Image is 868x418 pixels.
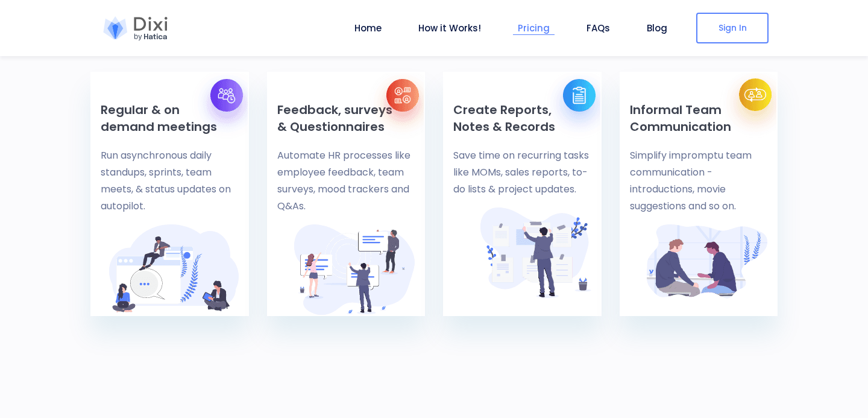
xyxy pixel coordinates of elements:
a: Sign In [696,13,769,43]
h4: Regular & on demand meetings [101,101,239,135]
a: Regular & ondemand meetingsRun asynchronous daily standups, sprints, team meets, & status updates... [101,101,239,215]
a: How it Works! [414,21,486,35]
p: Automate HR processes like employee feedback, team surveys, mood trackers and Q&As. [277,147,415,215]
p: Run asynchronous daily standups, sprints, team meets, & status updates on autopilot. [101,147,239,215]
a: Home [350,21,386,35]
a: FAQs [582,21,615,35]
h4: Create Reports, Notes & Records [453,101,591,135]
a: Informal TeamCommunicationSimplify impromptu team communication - introductions, movie suggestion... [630,101,768,215]
a: Feedback, surveys& QuestionnairesAutomate HR processes like employee feedback, team surveys, mood... [277,101,415,215]
p: Simplify impromptu team communication - introductions, movie suggestions and so on. [630,147,768,215]
a: Pricing [513,21,555,35]
a: Create Reports,Notes & RecordsSave time on recurring tasks like MOMs, sales reports, to-do lists ... [453,101,591,198]
h4: Informal Team Communication [630,101,768,135]
a: Blog [642,21,672,35]
p: Save time on recurring tasks like MOMs, sales reports, to-do lists & project updates. [453,147,591,198]
h4: Feedback, surveys & Questionnaires [277,101,415,135]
